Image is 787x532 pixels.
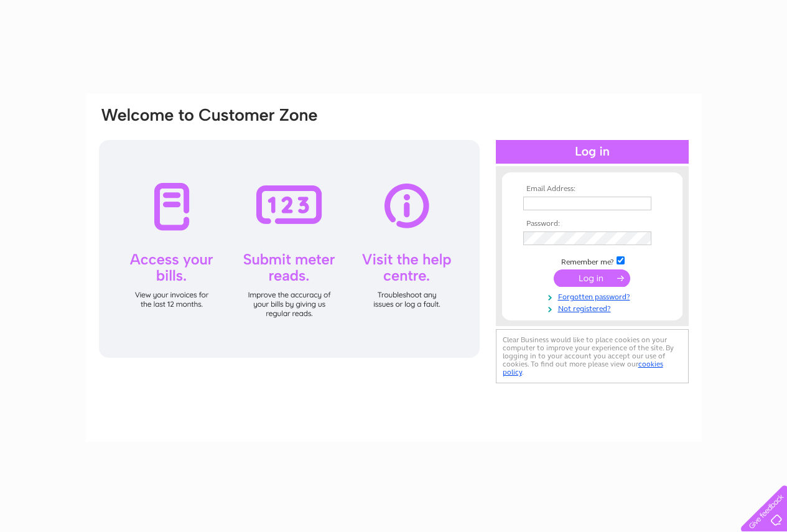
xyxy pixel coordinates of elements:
[520,220,664,228] th: Password:
[520,185,664,194] th: Email Address:
[523,302,664,314] a: Not registered?
[503,360,663,376] a: cookies policy
[554,269,630,287] input: Submit
[523,290,664,302] a: Forgotten password?
[496,329,689,383] div: Clear Business would like to place cookies on your computer to improve your experience of the sit...
[520,254,664,267] td: Remember me?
